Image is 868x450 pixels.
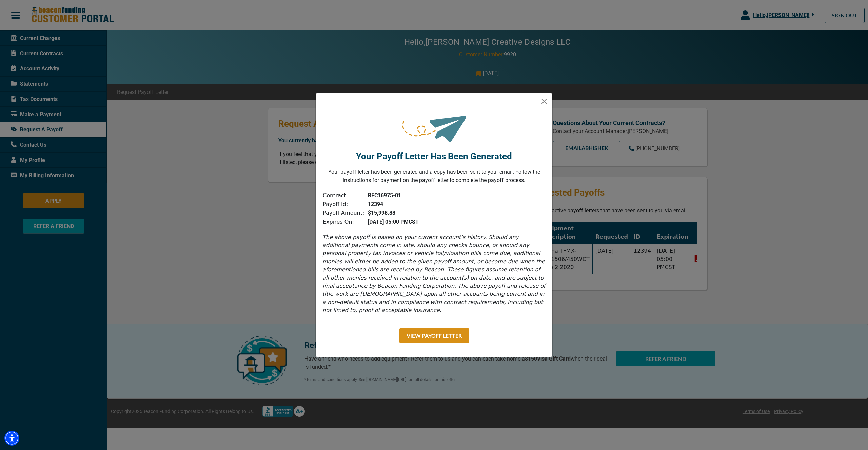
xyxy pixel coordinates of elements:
[322,209,364,218] td: Payoff Amount:
[356,150,512,163] p: Your Payoff Letter Has Been Generated
[322,234,546,313] i: The above payoff is based on your current account’s history. Should any additional payments come ...
[539,96,550,107] button: Close
[368,192,401,199] b: BFC16975-01
[322,200,364,209] td: Payoff Id:
[401,104,467,146] img: request-sent.png
[322,218,364,226] td: Expires On:
[368,201,383,207] b: 12394
[368,210,395,216] b: $15,998.88
[321,168,547,184] p: Your payoff letter has been generated and a copy has been sent to your email. Follow the instruct...
[322,191,364,200] td: Contract:
[4,431,19,446] div: Accessibility Menu
[368,219,419,225] b: [DATE] 05:00 PM CST
[399,328,469,343] button: View Payoff Letter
